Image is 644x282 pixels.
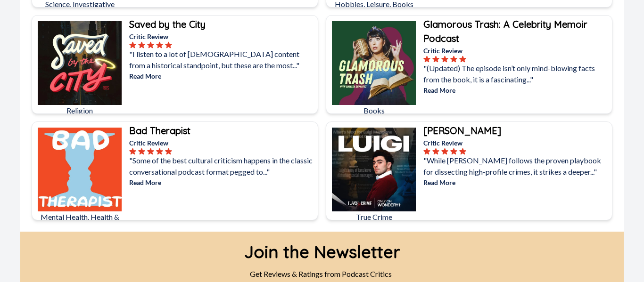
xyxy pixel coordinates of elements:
p: True Crime [332,211,416,223]
img: Bad Therapist [38,128,122,211]
div: Join the Newsletter [244,232,400,265]
a: Bad TherapistMental Health, Health & WellnessBad TherapistCritic Review"Some of the best cultural... [32,121,318,220]
p: "While [PERSON_NAME] follows the proven playbook for dissecting high-profile crimes, it strikes a... [423,155,610,177]
p: Read More [423,85,610,95]
img: Glamorous Trash: A Celebrity Memoir Podcast [332,21,416,105]
p: Books [332,105,416,116]
b: Glamorous Trash: A Celebrity Memoir Podcast [423,18,587,44]
b: Bad Therapist [129,125,190,137]
p: "Some of the best cultural criticism happens in the classic conversational podcast format pegged ... [129,155,316,177]
b: Saved by the City [129,18,206,30]
p: Critic Review [423,46,610,56]
p: Mental Health, Health & Wellness [38,211,122,234]
p: Religion [38,105,122,116]
a: Saved by the CityReligionSaved by the CityCritic Review"I listen to a lot of [DEMOGRAPHIC_DATA] c... [32,15,318,114]
p: Read More [129,71,316,81]
p: Read More [423,177,610,187]
p: "I listen to a lot of [DEMOGRAPHIC_DATA] content from a historical standpoint, but these are the ... [129,48,316,71]
a: LUIGITrue Crime[PERSON_NAME]Critic Review"While [PERSON_NAME] follows the proven playbook for dis... [326,121,612,220]
p: "(Updated) The episode isn’t only mind-blowing facts from the book, it is a fascinating..." [423,63,610,85]
b: [PERSON_NAME] [423,125,501,137]
p: Read More [129,177,316,187]
a: Glamorous Trash: A Celebrity Memoir PodcastBooksGlamorous Trash: A Celebrity Memoir PodcastCritic... [326,15,612,114]
p: Critic Review [129,32,316,41]
p: Critic Review [423,138,610,148]
p: Critic Review [129,138,316,148]
img: Saved by the City [38,21,122,105]
img: LUIGI [332,128,416,211]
